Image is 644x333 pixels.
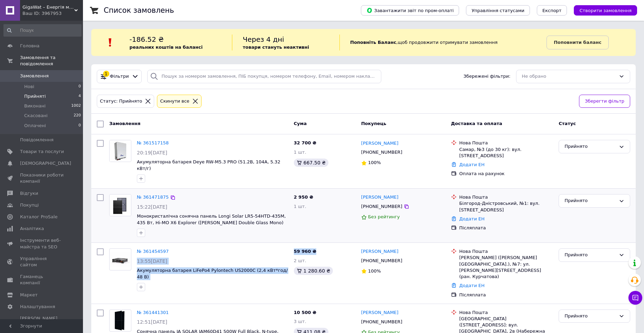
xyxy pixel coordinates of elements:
img: Фото товару [110,140,131,162]
a: Додати ЕН [459,216,485,221]
span: 1 шт. [294,204,306,209]
div: Cкинути все [159,98,191,105]
span: Показники роботи компанії [20,172,64,184]
span: Повідомлення [20,137,54,143]
span: 100% [368,268,381,274]
span: 12:51[DATE] [137,319,167,325]
span: 100% [368,160,381,165]
span: Каталог ProSale [20,214,57,220]
a: [PERSON_NAME] [361,140,399,147]
span: Cума [294,121,307,126]
input: Пошук за номером замовлення, ПІБ покупця, номером телефону, Email, номером накладної [147,70,381,83]
span: 20:19[DATE] [137,150,167,155]
span: Головна [20,43,39,49]
span: 220 [74,113,81,119]
a: № 361471875 [137,194,169,200]
div: [PERSON_NAME] ([PERSON_NAME][GEOGRAPHIC_DATA].), №7: ул. [PERSON_NAME][STREET_ADDRESS] (ран. Курч... [459,255,553,280]
a: Фото товару [109,248,131,270]
div: Ваш ID: 3967953 [22,10,83,17]
span: 13:55[DATE] [137,258,167,264]
span: 2 шт. [294,258,306,263]
span: Налаштування [20,304,55,310]
span: [DEMOGRAPHIC_DATA] [20,160,71,166]
a: Фото товару [109,310,131,332]
span: Інструменти веб-майстра та SEO [20,237,64,250]
div: Нова Пошта [459,140,553,146]
button: Створити замовлення [574,5,637,16]
span: Замовлення [109,121,140,126]
div: Післяплата [459,292,553,298]
a: Додати ЕН [459,283,485,288]
span: 0 [78,84,81,90]
span: Оплачені [24,123,46,129]
span: 32 700 ₴ [294,140,316,145]
span: 15:22[DATE] [137,204,167,210]
div: Нова Пошта [459,194,553,200]
span: Акумуляторна батарея Deye RW-M5.3 PRO (51.2В, 104А, 5.32 кВт/г) [137,159,280,171]
img: Фото товару [110,194,131,216]
a: Фото товару [109,140,131,162]
b: товари стануть неактивні [243,45,309,50]
b: Поповнити баланс [554,40,601,45]
div: Статус: Прийнято [99,98,143,105]
span: Прийняті [24,93,46,99]
a: Акумуляторна батарея LiFePo4 Pylontech US2000C (2,4 кВт*год/ 48 В) [137,268,288,279]
button: Чат з покупцем [628,291,642,305]
a: № 361441301 [137,310,169,315]
button: Експорт [537,5,567,16]
span: Скасовані [24,113,48,119]
span: Замовлення [20,73,49,79]
div: 667.50 ₴ [294,159,328,167]
span: 10 500 ₴ [294,310,316,315]
span: Гаманець компанії [20,274,64,286]
div: Білгород-Дністровський, №1: вул. [STREET_ADDRESS] [459,200,553,213]
div: [PHONE_NUMBER] [360,256,404,265]
div: , щоб продовжити отримувати замовлення [339,35,547,50]
a: № 361517158 [137,140,169,145]
div: Прийнято [564,197,616,204]
a: Додати ЕН [459,162,485,167]
span: 1 шт. [294,150,306,155]
button: Зберегти фільтр [579,95,630,108]
span: 59 960 ₴ [294,249,316,254]
div: [PHONE_NUMBER] [360,148,404,157]
span: Покупці [20,202,39,208]
a: [PERSON_NAME] [361,194,399,201]
img: Фото товару [110,252,131,267]
img: :exclamation: [105,37,115,48]
span: Аналітика [20,226,44,232]
div: Нова Пошта [459,248,553,255]
h1: Список замовлень [104,6,174,15]
div: Оплата на рахунок [459,171,553,177]
span: 1002 [71,103,81,109]
span: Управління статусами [472,8,524,13]
span: 3 шт. [294,319,306,324]
button: Управління статусами [466,5,530,16]
span: 2 950 ₴ [294,194,313,200]
div: Самар, №3 (до 30 кг): вул. [STREET_ADDRESS] [459,146,553,159]
div: 1 [103,71,109,77]
button: Завантажити звіт по пром-оплаті [361,5,459,16]
b: реальних коштів на балансі [130,45,203,50]
div: [PHONE_NUMBER] [360,317,404,326]
div: Прийнято [564,313,616,320]
a: № 361454597 [137,249,169,254]
a: Монокристалічна сонячна панель Longi Solar LR5-54HTD-435M, 435 Вт, Hi-MO X6 Explorer ([PERSON_NAM... [137,213,286,225]
span: Завантажити звіт по пром-оплаті [366,7,454,13]
div: [PHONE_NUMBER] [360,202,404,211]
a: Фото товару [109,194,131,216]
div: Прийнято [564,251,616,259]
div: Нова Пошта [459,310,553,316]
span: Товари та послуги [20,149,64,155]
span: Створити замовлення [579,8,632,13]
div: Прийнято [564,143,616,150]
img: Фото товару [113,310,128,331]
span: Експорт [542,8,562,13]
span: 0 [78,123,81,129]
a: Створити замовлення [567,8,637,13]
span: Через 4 дні [243,35,284,44]
input: Пошук [3,24,82,37]
span: Нові [24,84,34,90]
span: Управління сайтом [20,256,64,268]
